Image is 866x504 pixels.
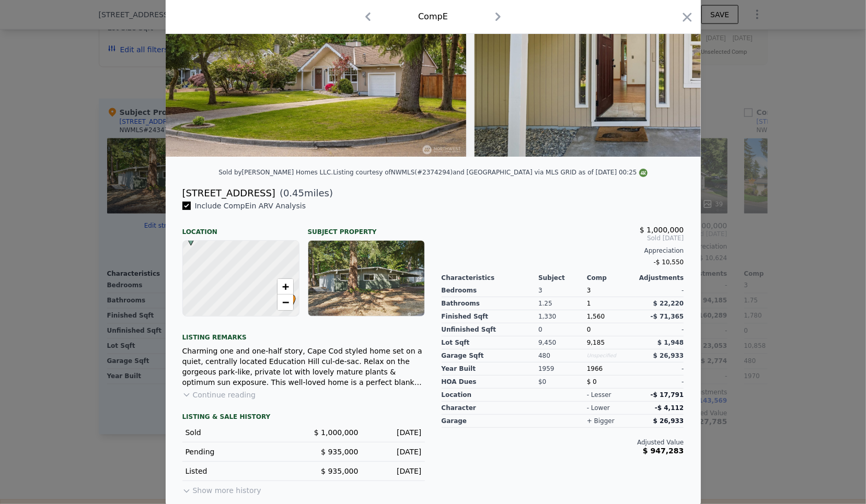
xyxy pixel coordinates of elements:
div: [DATE] [367,447,422,457]
div: 0 [538,323,587,336]
span: -$ 17,791 [651,391,684,398]
span: $ 26,933 [653,417,684,425]
div: Unspecified [587,349,636,362]
div: Finished Sqft [442,310,539,323]
div: Unfinished Sqft [442,323,539,336]
div: 1.25 [538,297,587,310]
div: Sold [186,427,295,438]
div: Comp E [418,10,448,23]
span: 0 [587,326,591,333]
span: 9,185 [587,339,605,346]
span: + [282,280,288,293]
span: $ 26,933 [653,352,684,359]
div: - [636,376,684,389]
div: + bigger [587,417,615,425]
div: - lower [587,404,610,412]
div: 480 [538,349,587,362]
span: − [282,296,288,309]
div: - [636,362,684,376]
span: Sold [DATE] [442,234,684,242]
span: $ 947,283 [643,447,684,455]
span: $ 1,000,000 [314,428,359,437]
div: [STREET_ADDRESS] [182,186,275,201]
div: LISTING & SALE HISTORY [182,413,425,423]
div: Appreciation [442,247,684,255]
div: [DATE] [367,466,422,476]
span: $ 0 [587,378,597,385]
span: -$ 71,365 [651,313,684,320]
div: Sold by [PERSON_NAME] Homes LLC . [218,169,333,176]
div: Pending [186,447,295,457]
span: ( miles) [275,186,333,201]
button: Continue reading [182,390,256,400]
div: Adjusted Value [442,438,684,447]
div: Subject Property [308,219,425,236]
span: $ 935,000 [321,448,358,456]
div: Characteristics [442,274,539,282]
div: - [636,284,684,297]
span: -$ 10,550 [654,259,684,266]
div: Adjustments [636,274,684,282]
span: $ 935,000 [321,467,358,475]
div: Listing remarks [182,325,425,342]
div: garage [442,415,539,428]
div: Listing courtesy of NWMLS (#2374294) and [GEOGRAPHIC_DATA] via MLS GRID as of [DATE] 00:25 [333,169,647,176]
div: HOA Dues [442,376,539,389]
button: Show more history [182,481,261,496]
span: $ 22,220 [653,300,684,307]
div: Bedrooms [442,284,539,297]
span: $ 1,000,000 [640,226,684,234]
div: 1959 [538,362,587,376]
span: 1,560 [587,313,605,320]
div: - [636,323,684,336]
div: 9,450 [538,336,587,349]
div: Comp [587,274,636,282]
img: NWMLS Logo [639,169,648,177]
span: $ 1,948 [657,339,684,346]
div: $0 [538,376,587,389]
div: Subject [538,274,587,282]
a: Zoom in [278,279,293,295]
div: [DATE] [367,427,422,438]
span: -$ 4,112 [655,404,684,412]
div: Garage Sqft [442,349,539,362]
div: Lot Sqft [442,336,539,349]
div: Bathrooms [442,297,539,310]
span: Include Comp E in ARV Analysis [191,202,310,210]
div: - lesser [587,391,611,399]
div: Listed [186,466,295,476]
a: Zoom out [278,295,293,310]
span: 3 [587,287,591,294]
div: character [442,402,539,415]
div: Location [182,219,299,236]
div: 1 [587,297,636,310]
div: 3 [538,284,587,297]
div: Charming one and one-half story, Cape Cod styled home set on a quiet, centrally located Education... [182,346,425,388]
div: 1,330 [538,310,587,323]
span: 0.45 [283,187,304,198]
div: 1966 [587,362,636,376]
div: Year Built [442,362,539,376]
div: location [442,389,539,402]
